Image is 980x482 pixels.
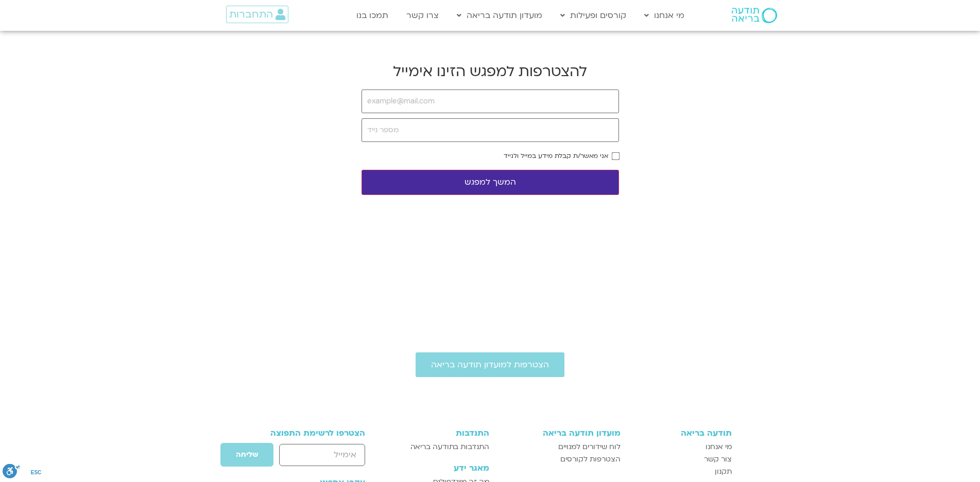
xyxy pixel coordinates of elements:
form: טופס חדש [249,442,366,472]
h3: מאגר ידע [393,463,489,473]
a: תמכו בנו [351,6,393,25]
span: התנדבות בתודעה בריאה [410,441,489,453]
img: תודעה בריאה [732,8,777,23]
span: שליחה [236,451,258,459]
input: אימייל [279,444,365,466]
span: התחברות [229,9,273,20]
h3: מועדון תודעה בריאה [500,429,621,438]
input: מספר נייד [362,118,619,142]
a: התחברות [226,6,288,23]
span: לוח שידורים למנויים [558,441,621,453]
a: קורסים ופעילות [555,6,631,25]
button: שליחה [220,442,274,467]
span: הצטרפות למועדון תודעה בריאה [431,360,549,369]
a: צור קשר [631,453,732,466]
span: תקנון [715,466,732,478]
a: הצטרפות לקורסים [500,453,621,466]
a: מועדון תודעה בריאה [452,6,547,25]
button: המשך למפגש [362,170,619,195]
input: example@mail.com [362,90,619,113]
a: מי אנחנו [639,6,690,25]
h3: הצטרפו לרשימת התפוצה [249,429,366,438]
a: תקנון [631,466,732,478]
a: צרו קשר [401,6,444,25]
label: אני מאשר/ת קבלת מידע במייל ולנייד [504,152,608,159]
h2: להצטרפות למפגש הזינו אימייל [362,62,619,81]
a: התנדבות בתודעה בריאה [393,441,489,453]
a: מי אנחנו [631,441,732,453]
a: לוח שידורים למנויים [500,441,621,453]
span: צור קשר [704,453,732,466]
h3: התנדבות [393,429,489,438]
span: מי אנחנו [706,441,732,453]
a: הצטרפות למועדון תודעה בריאה [416,352,564,377]
h3: תודעה בריאה [631,429,732,438]
span: הצטרפות לקורסים [560,453,621,466]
